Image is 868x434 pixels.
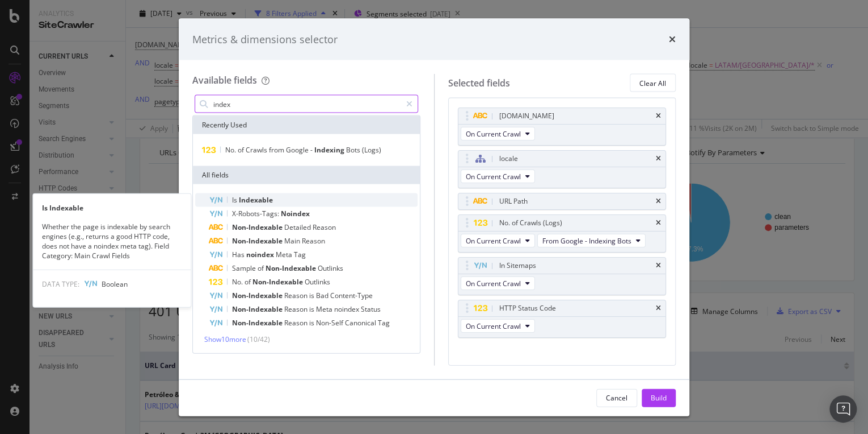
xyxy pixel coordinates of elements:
[225,145,238,155] span: No.
[466,235,521,245] span: On Current Crawl
[656,262,661,269] div: times
[309,291,316,300] span: is
[466,129,521,138] span: On Current Crawl
[269,145,286,155] span: from
[829,395,857,423] div: Open Intercom Messenger
[316,318,345,328] span: Non-Self
[639,78,666,88] div: Clear All
[252,277,305,287] span: Non-Indexable
[294,250,306,259] span: Tag
[33,202,191,212] div: Is Indexable
[499,260,536,271] div: In Sitemaps
[232,250,246,259] span: Has
[630,74,676,92] button: Clear All
[246,145,269,155] span: Crawls
[499,196,528,207] div: URL Path
[314,145,346,155] span: Indexing
[232,222,284,232] span: Non-Indexable
[309,304,316,314] span: is
[458,300,667,338] div: HTTP Status CodetimesOn Current Crawl
[302,236,325,246] span: Reason
[192,74,257,86] div: Available fields
[330,291,373,300] span: Content-Type
[204,334,246,344] span: Show 10 more
[246,250,276,259] span: noindex
[281,209,310,218] span: Noindex
[458,214,667,253] div: No. of Crawls (Logs)timesOn Current CrawlFrom Google - Indexing Bots
[232,209,281,218] span: X-Robots-Tags:
[193,166,420,184] div: All fields
[669,32,676,47] div: times
[448,76,510,89] div: Selected fields
[309,318,316,328] span: is
[232,304,284,314] span: Non-Indexable
[266,263,318,273] span: Non-Indexable
[284,291,309,300] span: Reason
[247,334,270,344] span: ( 10 / 42 )
[276,250,294,259] span: Meta
[212,96,401,113] input: Search by field name
[346,145,362,155] span: Bots
[284,318,309,328] span: Reason
[466,171,521,181] span: On Current Crawl
[606,392,627,402] div: Cancel
[284,236,302,246] span: Main
[318,263,343,273] span: Outlinks
[284,222,313,232] span: Detailed
[537,234,646,247] button: From Google - Indexing Bots
[458,257,667,295] div: In SitemapstimesOn Current Crawl
[232,277,245,287] span: No.
[232,291,284,300] span: Non-Indexable
[466,278,521,288] span: On Current Crawl
[232,236,284,246] span: Non-Indexable
[284,304,309,314] span: Reason
[458,193,667,210] div: URL Pathtimes
[316,291,330,300] span: Bad
[245,277,252,287] span: of
[179,18,689,416] div: modal
[334,304,361,314] span: noindex
[458,108,667,146] div: [DOMAIN_NAME]timesOn Current Crawl
[232,318,284,328] span: Non-Indexable
[286,145,310,155] span: Google
[461,276,535,290] button: On Current Crawl
[499,217,562,229] div: No. of Crawls (Logs)
[310,145,314,155] span: -
[461,170,535,183] button: On Current Crawl
[642,388,676,407] button: Build
[378,318,390,328] span: Tag
[656,220,661,226] div: times
[499,153,518,164] div: locale
[305,277,330,287] span: Outlinks
[499,110,554,122] div: [DOMAIN_NAME]
[316,304,334,314] span: Meta
[596,388,637,407] button: Cancel
[193,116,420,134] div: Recently Used
[345,318,378,328] span: Canonical
[466,321,521,330] span: On Current Crawl
[362,145,381,155] span: (Logs)
[651,392,667,402] div: Build
[33,221,191,261] div: Whether the page is indexable by search engines (e.g., returns a good HTTP code, does not have a ...
[461,234,535,247] button: On Current Crawl
[461,127,535,140] button: On Current Crawl
[239,195,273,205] span: Indexable
[238,145,246,155] span: of
[461,319,535,333] button: On Current Crawl
[458,150,667,188] div: localetimesOn Current Crawl
[361,304,381,314] span: Status
[656,113,661,119] div: times
[542,235,631,245] span: From Google - Indexing Bots
[192,32,338,47] div: Metrics & dimensions selector
[656,155,661,162] div: times
[656,305,661,312] div: times
[258,263,266,273] span: of
[499,303,556,314] div: HTTP Status Code
[232,195,239,205] span: Is
[656,198,661,205] div: times
[232,263,258,273] span: Sample
[313,222,336,232] span: Reason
